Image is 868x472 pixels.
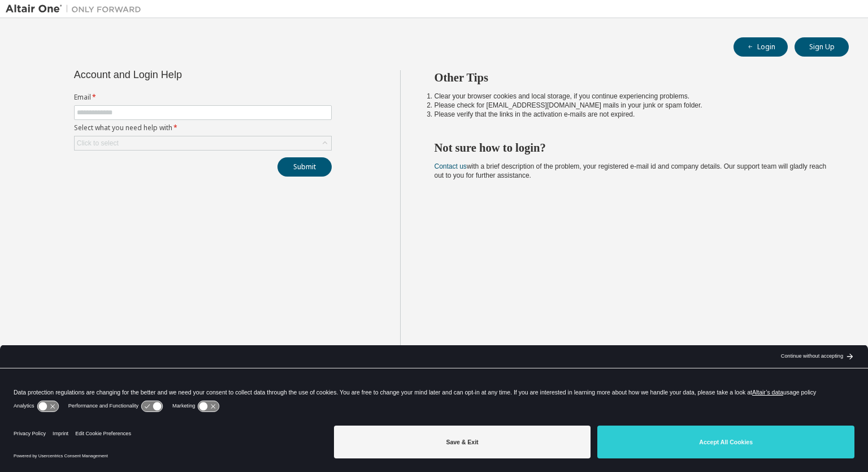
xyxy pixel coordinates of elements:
div: Click to select [75,136,331,150]
label: Select what you need help with [74,123,332,132]
button: Sign Up [795,37,849,57]
h2: Other Tips [435,70,829,85]
img: Altair One [6,3,147,15]
button: Submit [277,157,332,177]
li: Please verify that the links in the activation e-mails are not expired. [435,110,829,119]
label: Email [74,93,332,102]
li: Please check for [EMAIL_ADDRESS][DOMAIN_NAME] mails in your junk or spam folder. [435,101,829,110]
li: Clear your browser cookies and local storage, if you continue experiencing problems. [435,92,829,101]
span: with a brief description of the problem, your registered e-mail id and company details. Our suppo... [435,162,827,179]
button: Login [734,37,788,57]
a: Contact us [435,162,467,170]
div: Account and Login Help [74,70,280,79]
div: Click to select [77,139,119,148]
h2: Not sure how to login? [435,140,829,155]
